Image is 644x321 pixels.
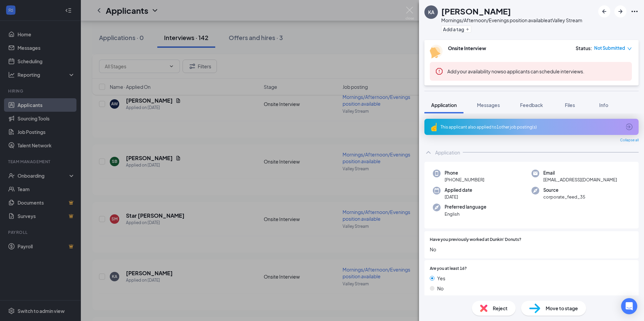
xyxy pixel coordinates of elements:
[445,187,472,193] span: Applied date
[445,176,484,183] span: [PHONE_NUMBER]
[447,68,501,75] button: Add your availability now
[543,193,585,200] span: corporate_feed_35
[546,305,578,312] span: Move to stage
[599,102,608,108] span: Info
[543,176,617,183] span: [EMAIL_ADDRESS][DOMAIN_NAME]
[437,275,445,282] span: Yes
[445,193,472,200] span: [DATE]
[445,204,486,210] span: Preferred language
[430,237,521,243] span: Have you previously worked at Dunkin' Donuts?
[625,123,633,131] svg: ArrowCircle
[445,211,486,217] span: English
[627,46,632,51] span: down
[576,45,592,51] div: Status :
[441,5,511,17] h1: [PERSON_NAME]
[493,305,508,312] span: Reject
[631,7,639,15] svg: Ellipses
[437,285,444,292] span: No
[543,187,585,193] span: Source
[477,102,500,108] span: Messages
[616,7,624,15] svg: ArrowRight
[594,45,625,51] span: Not Submitted
[441,26,471,33] button: PlusAdd a tag
[435,67,443,75] svg: Error
[520,102,543,108] span: Feedback
[431,102,457,108] span: Application
[620,138,639,143] span: Collapse all
[424,148,432,156] svg: ChevronUp
[448,45,486,51] b: Onsite Interview
[441,17,582,24] div: Mornings/Afternoon/Evenings position available at Valley Stream
[445,170,484,176] span: Phone
[543,170,617,176] span: Email
[430,265,467,272] span: Are you at least 16?
[600,7,608,15] svg: ArrowLeftNew
[430,246,633,253] span: No
[447,68,584,74] span: so applicants can schedule interviews.
[435,149,460,156] div: Application
[621,298,637,314] div: Open Intercom Messenger
[428,9,434,15] div: KA
[441,124,621,130] div: This applicant also applied to 1 other job posting(s)
[565,102,575,108] span: Files
[614,5,626,17] button: ArrowRight
[465,27,470,31] svg: Plus
[598,5,610,17] button: ArrowLeftNew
